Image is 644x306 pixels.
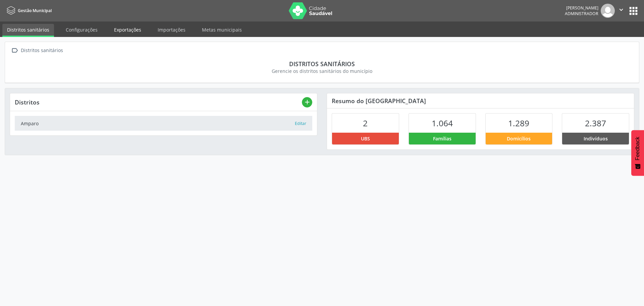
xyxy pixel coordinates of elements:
a:  Distritos sanitários [10,46,64,55]
span: 1.289 [508,118,529,129]
span: Feedback [635,137,641,160]
span: Famílias [433,135,451,142]
button: Feedback - Mostrar pesquisa [631,130,644,176]
i: add [304,98,311,106]
a: Configurações [61,24,102,36]
a: Metas municipais [197,24,247,36]
span: Indivíduos [584,135,608,142]
div: [PERSON_NAME] [565,5,598,11]
div: Amparo [21,120,294,127]
span: 2.387 [585,118,606,129]
i:  [10,46,19,55]
a: Importações [153,24,190,36]
div: Distritos sanitários [14,60,630,68]
div: Distritos [15,98,302,106]
div: Gerencie os distritos sanitários do município [14,68,630,75]
img: img [601,4,615,18]
span: Gestão Municipal [18,8,52,13]
div: Distritos sanitários [19,46,64,55]
button: Editar [294,120,307,127]
button: apps [628,5,639,17]
a: Distritos sanitários [2,24,54,37]
span: 1.064 [432,118,453,129]
button:  [615,4,628,18]
span: 2 [363,118,368,129]
button: add [302,97,312,107]
a: Gestão Municipal [5,5,52,16]
span: Administrador [565,11,598,16]
a: Amparo Editar [15,116,312,130]
a: Exportações [109,24,146,36]
span: Domicílios [507,135,531,142]
div: Resumo do [GEOGRAPHIC_DATA] [327,93,634,108]
span: UBS [361,135,370,142]
i:  [618,6,625,13]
